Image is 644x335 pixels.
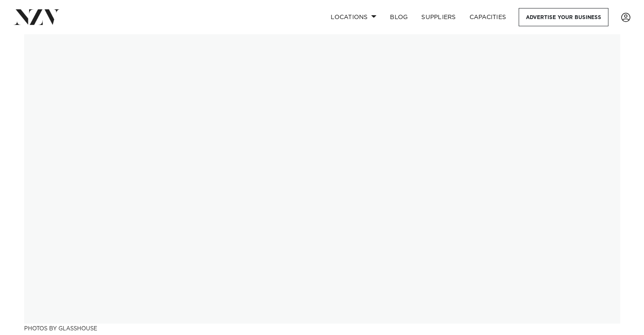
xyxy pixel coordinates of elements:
[463,8,513,26] a: Capacities
[383,8,415,26] a: BLOG
[415,8,462,26] a: SUPPLIERS
[519,8,608,26] a: Advertise your business
[14,9,60,25] img: nzv-logo.png
[324,8,383,26] a: Locations
[24,324,620,332] h3: Photos by Glasshouse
